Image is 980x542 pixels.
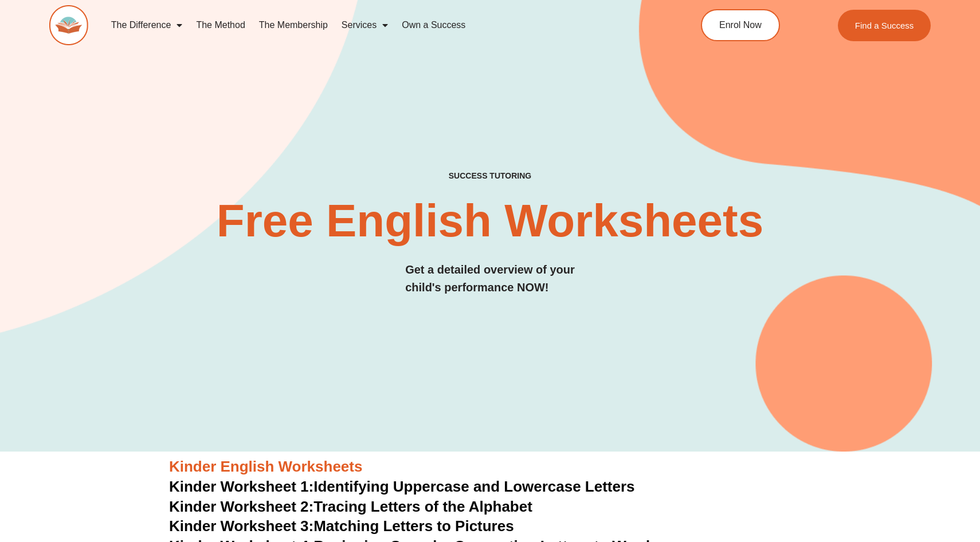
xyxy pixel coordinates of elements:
[169,457,811,477] h3: Kinder English Worksheets
[359,171,621,181] h4: SUCCESS TUTORING​
[719,21,762,30] span: Enrol Now
[199,198,781,244] h2: Free English Worksheets​
[405,261,575,296] h3: Get a detailed overview of your child's performance NOW!
[189,12,252,38] a: The Method
[169,498,313,515] span: Kinder Worksheet 2:
[252,12,335,38] a: The Membership
[838,10,931,41] a: Find a Success
[169,478,313,495] span: Kinder Worksheet 1:
[169,517,514,535] a: Kinder Worksheet 3:Matching Letters to Pictures
[104,12,190,38] a: The Difference
[169,498,532,515] a: Kinder Worksheet 2:Tracing Letters of the Alphabet
[701,9,780,41] a: Enrol Now
[335,12,395,38] a: Services
[395,12,472,38] a: Own a Success
[169,478,635,495] a: Kinder Worksheet 1:Identifying Uppercase and Lowercase Letters
[104,12,650,38] nav: Menu
[855,21,914,30] span: Find a Success
[169,517,313,535] span: Kinder Worksheet 3:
